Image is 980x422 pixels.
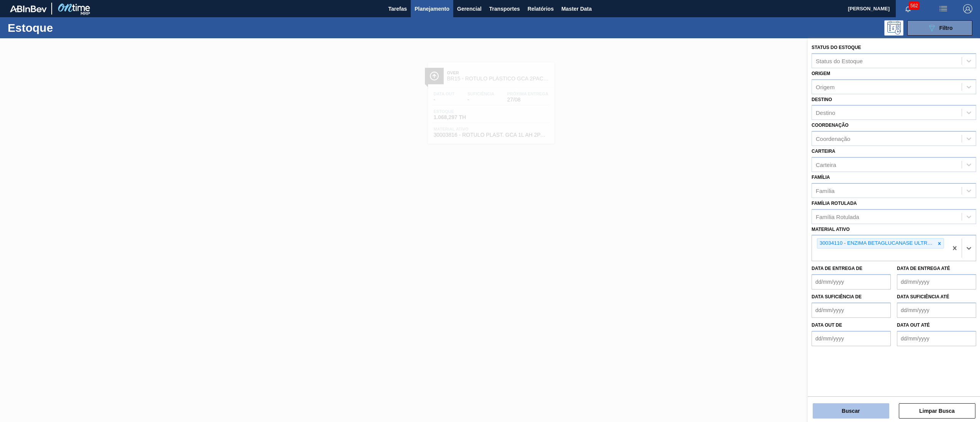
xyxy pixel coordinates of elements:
[896,3,920,14] button: Notificações
[907,20,972,36] button: Filtro
[457,4,482,13] span: Gerencial
[897,322,930,328] label: Data out até
[812,71,830,76] label: Origem
[812,227,850,232] label: Material ativo
[812,201,857,206] label: Família Rotulada
[816,83,835,90] div: Origem
[963,4,972,13] img: Logout
[884,20,903,36] div: Pogramando: nenhum usuário selecionado
[415,4,449,13] span: Planejamento
[816,187,835,194] div: Família
[897,266,950,271] label: Data de Entrega até
[10,5,47,12] img: TNhmsLtSVTkK8tSr43FrP2fwEKptu5GPRR3wAAAABJRU5ErkJggg==
[816,57,863,64] div: Status do Estoque
[816,136,850,142] div: Coordenação
[816,110,835,116] div: Destino
[812,45,861,50] label: Status do Estoque
[812,303,891,318] input: dd/mm/yyyy
[816,161,836,168] div: Carteira
[897,303,976,318] input: dd/mm/yyyy
[897,274,976,290] input: dd/mm/yyyy
[939,4,948,13] img: userActions
[812,331,891,346] input: dd/mm/yyyy
[388,4,407,13] span: Tarefas
[909,2,920,10] span: 562
[812,322,842,328] label: Data out de
[561,4,591,13] span: Master Data
[897,294,949,299] label: Data suficiência até
[812,149,835,154] label: Carteira
[812,97,832,102] label: Destino
[489,4,520,13] span: Transportes
[812,123,849,128] label: Coordenação
[816,213,859,220] div: Família Rotulada
[817,239,935,248] div: 30034110 - ENZIMA BETAGLUCANASE ULTRAFLO PRIME
[8,23,127,32] h1: Estoque
[812,274,891,290] input: dd/mm/yyyy
[528,4,554,13] span: Relatórios
[812,266,862,271] label: Data de Entrega de
[812,175,830,180] label: Família
[812,294,862,299] label: Data suficiência de
[897,331,976,346] input: dd/mm/yyyy
[939,25,953,31] span: Filtro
